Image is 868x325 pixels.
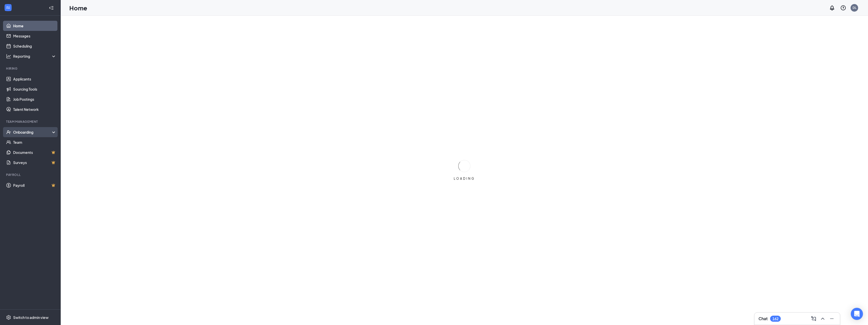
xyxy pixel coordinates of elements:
a: Talent Network [13,104,56,114]
div: Onboarding [13,130,52,135]
svg: ChevronUp [820,316,826,322]
a: Home [13,21,56,31]
div: Team Management [6,119,55,124]
button: ComposeMessage [810,315,818,323]
svg: Collapse [49,5,54,10]
h3: Chat [758,316,768,321]
a: Messages [13,31,56,41]
svg: Minimize [829,316,835,322]
button: Minimize [828,315,836,323]
svg: ComposeMessage [811,316,817,322]
a: Job Postings [13,94,56,104]
svg: UserCheck [6,130,11,135]
svg: Settings [6,315,11,320]
a: PayrollCrown [13,180,56,190]
div: Switch to admin view [13,315,49,320]
div: Reporting [13,54,57,59]
div: 162 [772,317,778,321]
div: LOADING [452,176,477,181]
svg: Notifications [829,5,835,11]
svg: WorkstreamLogo [6,5,11,10]
svg: Analysis [6,54,11,59]
h1: Home [69,4,87,12]
a: DocumentsCrown [13,147,56,157]
a: Scheduling [13,41,56,51]
a: Applicants [13,74,56,84]
div: Hiring [6,66,55,71]
a: SurveysCrown [13,157,56,168]
a: Sourcing Tools [13,84,56,94]
svg: QuestionInfo [840,5,846,11]
div: Open Intercom Messenger [851,308,863,320]
div: Payroll [6,173,55,177]
div: DL [853,6,856,10]
a: Team [13,137,56,147]
button: ChevronUp [819,315,827,323]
